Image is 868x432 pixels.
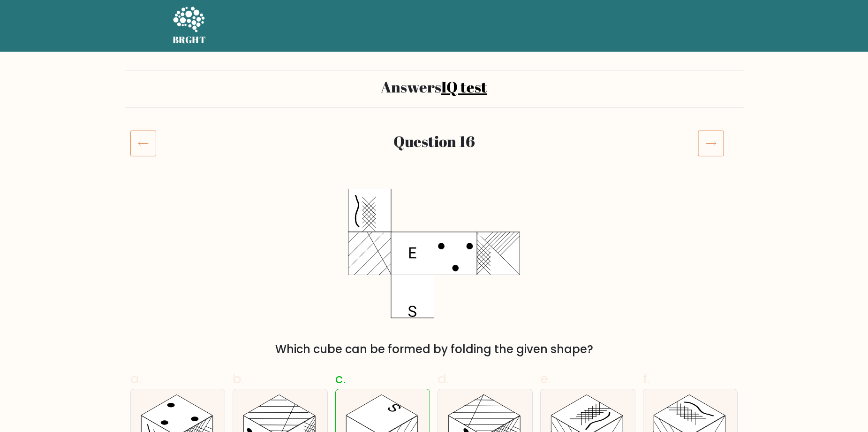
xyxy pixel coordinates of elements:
[173,34,206,46] h5: BRGHT
[438,370,449,388] span: d.
[643,370,649,388] span: f.
[173,4,206,48] a: BRGHT
[441,77,487,97] a: IQ test
[130,370,142,388] span: a.
[182,132,687,150] h2: Question 16
[233,370,244,388] span: b.
[130,78,738,96] h2: Answers
[335,370,346,388] span: c.
[136,341,732,358] div: Which cube can be formed by folding the given shape?
[540,370,551,388] span: e.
